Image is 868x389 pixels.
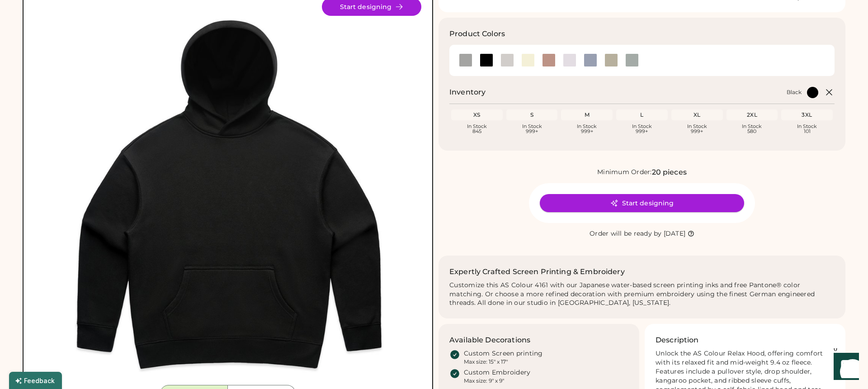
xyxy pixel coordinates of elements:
div: Customize this AS Colour 4161 with our Japanese water-based screen printing inks and free Pantone... [449,281,835,308]
div: In Stock 580 [728,124,776,134]
div: XL [673,111,721,119]
h3: Description [656,335,699,346]
h2: Expertly Crafted Screen Printing & Embroidery [449,266,625,277]
h2: Inventory [449,87,486,98]
div: Custom Screen printing [464,349,543,358]
div: Minimum Order: [597,168,652,177]
div: 20 pieces [652,167,687,178]
h3: Product Colors [449,28,505,39]
div: M [563,111,611,119]
div: Max size: 9" x 9" [464,377,504,384]
div: Custom Embroidery [464,368,530,377]
div: In Stock 999+ [673,124,721,134]
div: In Stock 999+ [618,124,666,134]
div: Black [787,89,802,96]
div: Max size: 15" x 17" [464,358,508,365]
div: In Stock 101 [783,124,831,134]
div: In Stock 845 [453,124,501,134]
iframe: Front Chat [825,348,864,387]
button: Start designing [540,194,744,212]
div: In Stock 999+ [508,124,556,134]
div: [DATE] [664,229,686,238]
h3: Available Decorations [449,335,530,346]
div: In Stock 999+ [563,124,611,134]
div: S [508,111,556,119]
div: 3XL [783,111,831,119]
div: Order will be ready by [590,229,662,238]
div: XS [453,111,501,119]
div: L [618,111,666,119]
div: 2XL [728,111,776,119]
